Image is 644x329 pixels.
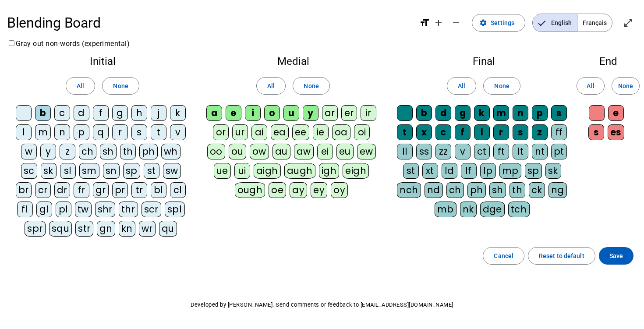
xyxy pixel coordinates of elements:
button: None [293,77,329,95]
span: Reset to default [539,251,584,261]
h1: Blending Board [7,9,412,37]
div: p [532,105,548,121]
div: wr [139,221,156,237]
div: tr [131,182,147,198]
div: dr [54,182,70,198]
div: ch [446,182,464,198]
div: r [493,124,509,140]
div: r [112,124,128,140]
div: fr [74,182,89,198]
span: All [587,81,594,91]
div: ue [214,163,231,179]
div: mp [499,163,521,179]
div: qu [159,221,177,237]
div: d [74,105,89,121]
div: q [93,124,109,140]
div: pr [112,182,128,198]
div: shr [95,202,116,217]
div: br [16,182,32,198]
span: All [77,81,84,91]
div: g [112,105,128,121]
div: sp [123,163,140,179]
div: y [303,105,318,121]
div: ew [357,144,376,159]
div: aigh [254,163,281,179]
div: x [416,124,432,140]
div: z [532,124,548,140]
div: th [120,144,136,159]
div: ff [551,124,567,140]
div: ck [529,182,545,198]
div: lt [513,144,528,159]
div: l [474,124,490,140]
span: None [618,81,633,91]
div: ei [317,144,333,159]
div: ou [229,144,246,159]
div: sk [545,163,561,179]
div: spr [25,221,46,237]
div: spl [165,202,185,217]
div: a [206,105,222,121]
div: ld [442,163,457,179]
div: pt [551,144,567,159]
div: tw [75,202,92,217]
span: Cancel [494,251,513,261]
div: gr [93,182,109,198]
span: All [458,81,465,91]
div: ough [235,182,265,198]
div: m [493,105,509,121]
div: oa [332,124,350,140]
span: None [113,81,128,91]
div: nk [460,202,477,217]
div: ph [139,144,158,159]
span: All [267,81,275,91]
div: ea [271,124,289,140]
div: ng [548,182,567,198]
div: ll [397,144,413,159]
div: g [455,105,471,121]
div: st [144,163,159,179]
div: aw [294,144,314,159]
div: k [170,105,186,121]
div: st [403,163,419,179]
div: ss [416,144,432,159]
div: er [341,105,357,121]
button: All [66,77,95,95]
div: n [513,105,528,121]
mat-icon: settings [479,19,487,27]
div: k [474,105,490,121]
div: oi [354,124,370,140]
button: All [256,77,286,95]
div: o [264,105,280,121]
div: zz [435,144,451,159]
button: Enter full screen [619,14,637,32]
span: Français [577,14,612,32]
button: Settings [472,14,525,32]
div: ey [311,182,327,198]
button: All [577,77,605,95]
div: d [435,105,451,121]
div: nd [425,182,443,198]
div: wh [161,144,180,159]
div: z [60,144,75,159]
div: au [272,144,290,159]
div: ow [250,144,269,159]
div: s [588,124,604,140]
span: Settings [491,18,514,28]
div: u [283,105,299,121]
button: Save [599,247,633,265]
button: All [447,77,476,95]
div: f [93,105,109,121]
div: sh [489,182,506,198]
div: t [151,124,166,140]
div: mb [435,202,456,217]
span: English [533,14,577,32]
div: augh [284,163,315,179]
div: n [54,124,70,140]
span: None [304,81,318,91]
div: i [245,105,261,121]
div: y [40,144,56,159]
div: oo [207,144,225,159]
label: Gray out non-words (experimental) [7,39,130,48]
div: ch [79,144,96,159]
